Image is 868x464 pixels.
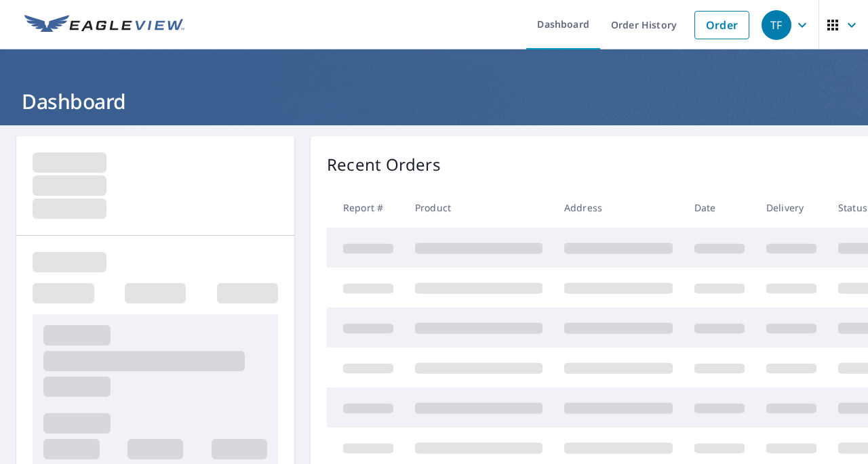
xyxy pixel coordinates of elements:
[553,188,684,228] th: Address
[694,11,749,39] a: Order
[327,188,404,228] th: Report #
[755,188,827,228] th: Delivery
[327,152,441,177] p: Recent Orders
[684,188,755,228] th: Date
[24,15,184,35] img: EV Logo
[762,10,791,40] div: TF
[404,188,553,228] th: Product
[16,87,852,115] h1: Dashboard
